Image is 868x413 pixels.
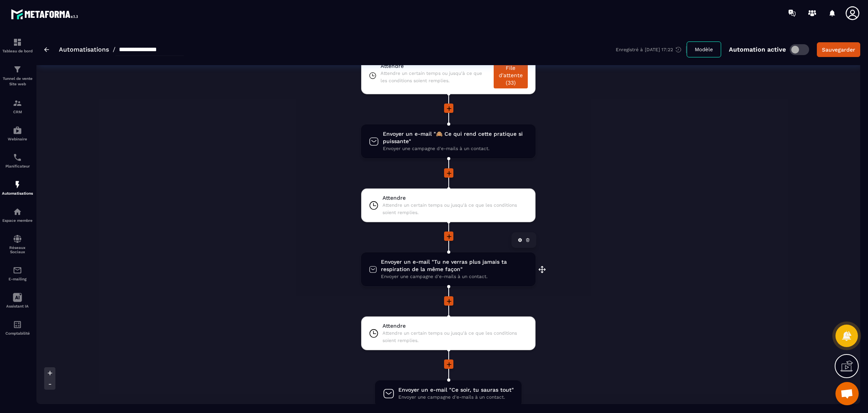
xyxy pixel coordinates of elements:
span: Envoyer un e-mail "Tu ne verras plus jamais ta respiration de la même façon" [381,258,528,273]
div: Ouvrir le chat [835,382,859,405]
a: File d'attente (33) [494,62,528,88]
button: Sauvegarder [817,42,860,57]
p: E-mailing [2,277,33,281]
a: accountantaccountantComptabilité [2,314,33,341]
a: social-networksocial-networkRéseaux Sociaux [2,228,33,260]
span: Attendre [382,194,528,202]
img: accountant [13,320,22,329]
a: automationsautomationsEspace membre [2,201,33,228]
span: Envoyer une campagne d'e-mails à un contact. [381,273,528,280]
span: Envoyer un e-mail "🙈 Ce qui rend cette pratique si puissante" [383,130,528,145]
p: [DATE] 17:22 [645,47,673,52]
span: Attendre un certain temps ou jusqu'à ce que les conditions soient remplies. [382,330,528,344]
p: Planificateur [2,164,33,168]
img: formation [13,38,22,47]
a: Assistant IA [2,287,33,314]
img: formation [13,65,22,74]
a: automationsautomationsAutomatisations [2,174,33,201]
img: automations [13,207,22,216]
a: Automatisations [59,46,109,53]
img: social-network [13,234,22,244]
span: Attendre [382,322,528,330]
span: Attendre un certain temps ou jusqu'à ce que les conditions soient remplies. [381,70,490,85]
p: Tunnel de vente Site web [2,76,33,87]
span: Envoyer un e-mail "Ce soir, tu sauras tout" [398,386,514,394]
img: arrow [44,47,49,52]
a: emailemailE-mailing [2,260,33,287]
p: Webinaire [2,137,33,141]
img: email [13,266,22,275]
button: Modèle [687,41,721,57]
a: automationsautomationsWebinaire [2,120,33,147]
img: logo [11,7,81,21]
span: Attendre [381,62,490,70]
span: Envoyer une campagne d'e-mails à un contact. [383,145,528,152]
p: Assistant IA [2,304,33,308]
span: Envoyer une campagne d'e-mails à un contact. [398,394,514,401]
p: Comptabilité [2,331,33,335]
img: formation [13,98,22,108]
div: Sauvegarder [822,46,855,54]
p: CRM [2,110,33,114]
div: Enregistré à [616,46,687,53]
a: formationformationTableau de bord [2,32,33,59]
p: Automation active [729,46,786,53]
p: Tableau de bord [2,49,33,53]
span: / [113,46,115,53]
img: automations [13,180,22,189]
span: Attendre un certain temps ou jusqu'à ce que les conditions soient remplies. [382,202,528,216]
p: Réseaux Sociaux [2,245,33,254]
p: Automatisations [2,191,33,195]
p: Espace membre [2,218,33,223]
img: scheduler [13,153,22,162]
a: schedulerschedulerPlanificateur [2,147,33,174]
a: formationformationTunnel de vente Site web [2,59,33,93]
a: formationformationCRM [2,93,33,120]
img: automations [13,126,22,135]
